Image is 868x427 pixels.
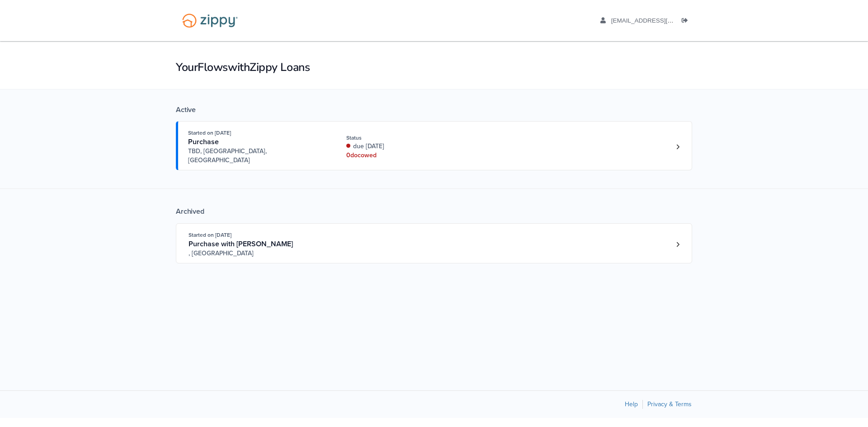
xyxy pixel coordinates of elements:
[625,400,638,408] a: Help
[600,17,715,26] a: edit profile
[176,121,692,170] a: Open loan 4249684
[647,400,692,408] a: Privacy & Terms
[189,239,293,249] span: Purchase with [PERSON_NAME]
[682,17,692,26] a: Log out
[188,147,326,165] span: TBD, [GEOGRAPHIC_DATA], [GEOGRAPHIC_DATA]
[176,9,244,32] img: Logo
[189,232,231,238] span: Started on [DATE]
[188,130,231,136] span: Started on [DATE]
[346,134,467,142] div: Status
[176,105,692,114] div: Active
[671,140,684,154] a: Loan number 4249684
[176,207,692,216] div: Archived
[346,142,467,151] div: due [DATE]
[671,238,684,251] a: Loan number 4184595
[176,60,692,75] h1: Your Flows with Zippy Loans
[611,17,715,24] span: anrichards0515@gmail.com
[176,223,692,263] a: Open loan 4184595
[346,151,467,160] div: 0 doc owed
[189,249,326,258] span: , [GEOGRAPHIC_DATA]
[188,137,219,146] span: Purchase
